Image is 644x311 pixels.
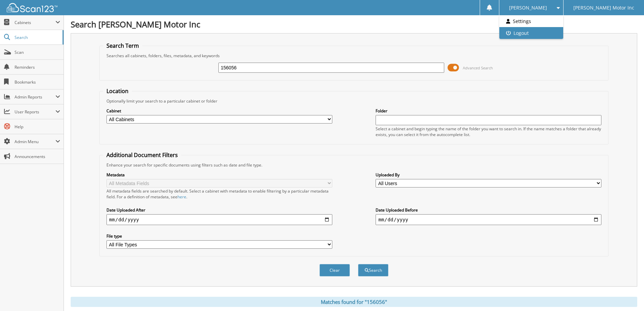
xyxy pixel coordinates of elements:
[15,154,60,159] span: Announcements
[358,264,388,276] button: Search
[509,6,547,10] span: [PERSON_NAME]
[15,94,55,100] span: Admin Reports
[319,264,350,276] button: Clear
[106,172,332,178] label: Metadata
[103,42,142,49] legend: Search Term
[106,233,332,239] label: File type
[376,126,601,137] div: Select a cabinet and begin typing the name of the folder you want to search in. If the name match...
[15,49,60,55] span: Scan
[463,65,493,70] span: Advanced Search
[103,151,181,159] legend: Additional Document Filters
[15,124,60,130] span: Help
[103,87,132,95] legend: Location
[499,15,563,27] a: Settings
[15,109,55,115] span: User Reports
[499,27,563,39] a: Logout
[376,108,601,114] label: Folder
[106,214,332,225] input: start
[71,19,637,30] h1: Search [PERSON_NAME] Motor Inc
[573,6,634,10] span: [PERSON_NAME] Motor Inc
[15,20,55,25] span: Cabinets
[103,98,605,104] div: Optionally limit your search to a particular cabinet or folder
[71,297,637,307] div: Matches found for "156056"
[376,207,601,213] label: Date Uploaded Before
[106,188,332,200] div: All metadata fields are searched by default. Select a cabinet with metadata to enable filtering b...
[15,79,60,85] span: Bookmarks
[7,3,57,12] img: scan123-logo-white.svg
[103,53,605,59] div: Searches all cabinets, folders, files, metadata, and keywords
[106,108,332,114] label: Cabinet
[106,207,332,213] label: Date Uploaded After
[376,214,601,225] input: end
[15,139,55,145] span: Admin Menu
[15,35,59,40] span: Search
[103,162,605,168] div: Enhance your search for specific documents using filters such as date and file type.
[376,172,601,178] label: Uploaded By
[177,194,186,200] a: here
[610,279,644,311] iframe: Chat Widget
[15,64,60,70] span: Reminders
